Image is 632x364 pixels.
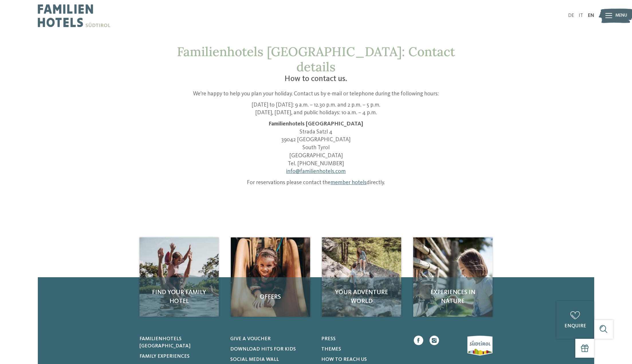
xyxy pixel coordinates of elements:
[230,357,279,362] span: Social Media Wall
[321,346,404,353] a: Themes
[139,353,223,360] a: Family experiences
[230,336,313,343] a: Give a voucher
[568,13,574,18] a: DE
[166,120,466,176] p: Strada Satzl 4 39042 [GEOGRAPHIC_DATA] South Tyrol [GEOGRAPHIC_DATA] Tel. [PHONE_NUMBER]
[146,288,212,306] span: Find your family hotel
[139,354,190,359] span: Family experiences
[321,357,367,362] span: How to reach us
[321,337,336,341] span: Press
[230,356,313,363] a: Social Media Wall
[321,336,404,343] a: Press
[286,169,346,174] a: info@familienhotels.com
[556,301,594,339] a: enquire
[231,237,310,317] img: Our contact details
[166,90,466,98] p: We’re happy to help you plan your holiday. Contact us by e-mail or telephone during the following...
[230,347,296,352] span: Download hits for kids
[564,324,586,328] span: enquire
[330,180,367,186] a: member hotels
[230,346,313,353] a: Download hits for kids
[615,13,627,19] span: Menu
[413,237,493,317] a: Our contact details Experiences in nature
[321,347,341,352] span: Themes
[420,288,486,306] span: Experiences in nature
[139,337,190,349] span: Familienhotels [GEOGRAPHIC_DATA]
[269,121,363,127] strong: Familienhotels [GEOGRAPHIC_DATA]
[166,101,466,117] p: [DATE] to [DATE]: 9 a.m. – 12.30 p.m. and 2 p.m. – 5 p.m. [DATE], [DATE], and public holidays: 10...
[166,179,466,187] p: For reservations please contact the directly.
[285,75,347,83] span: How to contact us.
[237,293,304,302] span: Offers
[322,237,401,317] img: Our contact details
[413,237,493,317] img: Our contact details
[231,237,310,317] a: Our contact details Offers
[328,288,395,306] span: Your adventure world
[139,237,219,317] img: Our contact details
[579,13,583,18] a: IT
[139,237,219,317] a: Our contact details Find your family hotel
[177,44,455,75] span: Familienhotels [GEOGRAPHIC_DATA]: Contact details
[321,356,404,363] a: How to reach us
[139,336,223,350] a: Familienhotels [GEOGRAPHIC_DATA]
[230,337,271,341] span: Give a voucher
[322,237,401,317] a: Our contact details Your adventure world
[588,13,594,18] a: EN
